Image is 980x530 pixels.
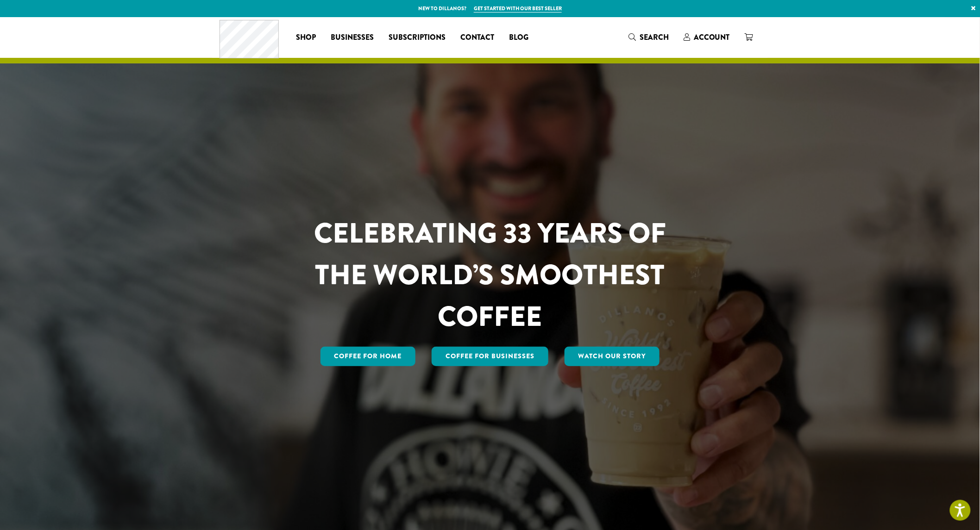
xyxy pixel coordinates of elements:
[331,32,374,44] span: Businesses
[640,32,669,43] span: Search
[296,32,316,44] span: Shop
[621,30,676,45] a: Search
[320,347,416,366] a: Coffee for Home
[460,32,494,44] span: Contact
[289,30,323,45] a: Shop
[287,212,693,337] h1: CELEBRATING 33 YEARS OF THE WORLD’S SMOOTHEST COFFEE
[694,32,730,43] span: Account
[389,32,446,44] span: Subscriptions
[565,347,660,366] a: Watch Our Story
[432,347,548,366] a: Coffee For Businesses
[474,5,562,12] a: Get started with our best seller
[509,32,528,44] span: Blog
